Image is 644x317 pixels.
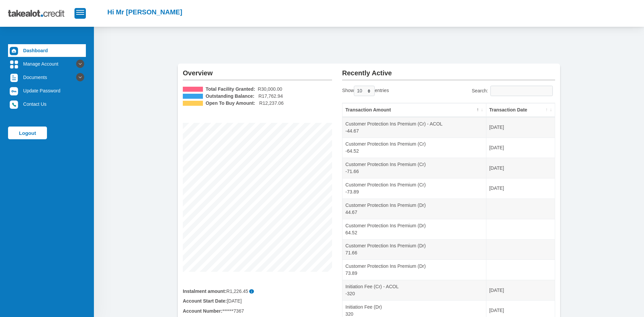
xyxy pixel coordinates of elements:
[183,288,332,295] div: R1,226.45
[342,239,486,260] td: Customer Protection Ins Premium (Dr) 71.66
[8,58,86,70] a: Manage Account
[183,308,222,314] b: Account Number:
[183,289,226,294] b: Instalment amount:
[107,8,182,16] h2: Hi Mr [PERSON_NAME]
[342,199,486,219] td: Customer Protection Ins Premium (Dr) 44.67
[249,289,254,294] span: i
[486,158,555,178] td: [DATE]
[342,103,486,117] th: Transaction Amount: activate to sort column descending
[342,158,486,178] td: Customer Protection Ins Premium (Cr) -71.66
[8,127,47,139] a: Logout
[206,86,255,93] b: Total Facility Granted:
[8,44,86,57] a: Dashboard
[354,86,375,96] select: Showentries
[486,178,555,199] td: [DATE]
[342,219,486,239] td: Customer Protection Ins Premium (Dr) 64.52
[342,138,486,158] td: Customer Protection Ins Premium (Cr) -64.52
[342,259,486,280] td: Customer Protection Ins Premium (Dr) 73.89
[178,298,337,305] div: [DATE]
[342,117,486,138] td: Customer Protection Ins Premium (Cr) - ACOL -44.67
[486,103,555,117] th: Transaction Date: activate to sort column ascending
[183,298,227,304] b: Account Start Date:
[490,86,553,96] input: Search:
[8,84,86,97] a: Update Password
[206,100,255,107] b: Open To Buy Amount:
[8,71,86,84] a: Documents
[258,86,282,93] span: R30,000.00
[486,138,555,158] td: [DATE]
[486,280,555,300] td: [DATE]
[206,93,255,100] b: Outstanding Balance:
[342,178,486,199] td: Customer Protection Ins Premium (Cr) -73.89
[472,86,555,96] label: Search:
[342,280,486,300] td: Initiation Fee (Cr) - ACOL -320
[486,117,555,138] td: [DATE]
[259,100,284,107] span: R12,237.06
[8,5,74,22] img: takealot_credit_logo.svg
[183,64,332,77] h2: Overview
[342,86,389,96] label: Show entries
[8,98,86,110] a: Contact Us
[258,93,283,100] span: R17,762.94
[342,64,555,77] h2: Recently Active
